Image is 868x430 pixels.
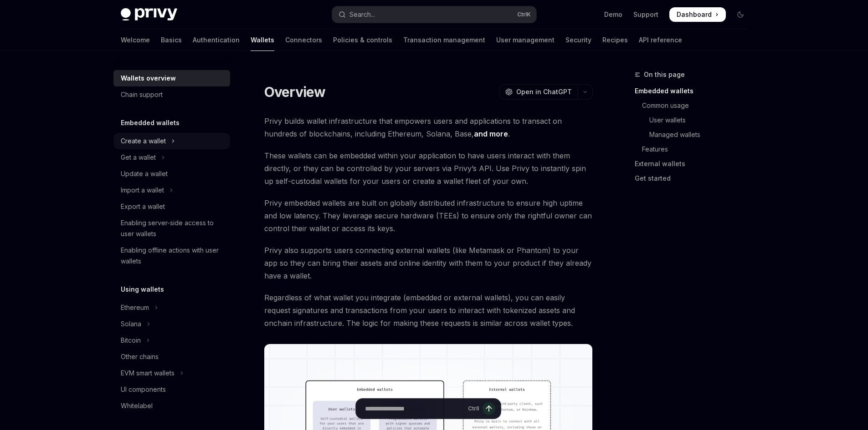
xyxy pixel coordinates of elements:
[113,166,230,182] a: Update a wallet
[193,29,240,51] a: Authentication
[733,7,748,22] button: Toggle dark mode
[635,127,755,142] a: Managed wallets
[264,84,326,100] h1: Overview
[121,168,168,179] div: Update a wallet
[113,242,230,269] a: Enabling offline actions with user wallets
[121,136,166,147] div: Create a wallet
[333,29,392,51] a: Policies & controls
[635,98,755,113] a: Common usage
[635,157,755,171] a: External wallets
[121,73,176,84] div: Wallets overview
[121,218,225,239] div: Enabling server-side access to user wallets
[483,402,495,415] button: Send message
[635,84,755,98] a: Embedded wallets
[113,133,230,149] button: Toggle Create a wallet section
[602,29,628,51] a: Recipes
[121,335,141,346] div: Bitcoin
[161,29,182,51] a: Basics
[113,182,230,198] button: Toggle Import a wallet section
[639,29,682,51] a: API reference
[264,197,593,235] span: Privy embedded wallets are built on globally distributed infrastructure to ensure high uptime and...
[121,284,164,295] h5: Using wallets
[474,129,508,139] a: and more
[517,11,531,18] span: Ctrl K
[121,152,156,163] div: Get a wallet
[635,171,755,186] a: Get started
[635,142,755,157] a: Features
[121,117,180,128] h5: Embedded wallets
[264,244,593,282] span: Privy also supports users connecting external wallets (like Metamask or Phantom) to your app so t...
[113,332,230,349] button: Toggle Bitcoin section
[113,198,230,215] a: Export a wallet
[635,113,755,127] a: User wallets
[121,185,164,196] div: Import a wallet
[677,10,712,19] span: Dashboard
[121,400,153,411] div: Whitelabel
[349,9,375,20] div: Search...
[113,381,230,398] a: UI components
[121,384,166,395] div: UI components
[644,69,685,80] span: On this page
[121,89,163,100] div: Chain support
[113,149,230,166] button: Toggle Get a wallet section
[365,399,464,419] input: Ask a question...
[633,10,658,19] a: Support
[499,84,577,100] button: Open in ChatGPT
[121,302,149,313] div: Ethereum
[113,349,230,365] a: Other chains
[251,29,274,51] a: Wallets
[121,351,159,362] div: Other chains
[264,115,593,140] span: Privy builds wallet infrastructure that empowers users and applications to transact on hundreds o...
[669,7,726,22] a: Dashboard
[403,29,485,51] a: Transaction management
[121,8,177,21] img: dark logo
[113,86,230,103] a: Chain support
[496,29,555,51] a: User management
[113,215,230,242] a: Enabling server-side access to user wallets
[264,291,593,329] span: Regardless of what wallet you integrate (embedded or external wallets), you can easily request si...
[332,6,536,23] button: Open search
[604,10,622,19] a: Demo
[121,29,150,51] a: Welcome
[113,299,230,316] button: Toggle Ethereum section
[285,29,322,51] a: Connectors
[113,398,230,414] a: Whitelabel
[113,316,230,332] button: Toggle Solana section
[516,87,572,96] span: Open in ChatGPT
[264,149,593,187] span: These wallets can be embedded within your application to have users interact with them directly, ...
[121,319,141,329] div: Solana
[121,368,175,379] div: EVM smart wallets
[565,29,591,51] a: Security
[121,201,165,212] div: Export a wallet
[113,365,230,381] button: Toggle EVM smart wallets section
[121,245,225,267] div: Enabling offline actions with user wallets
[113,70,230,86] a: Wallets overview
